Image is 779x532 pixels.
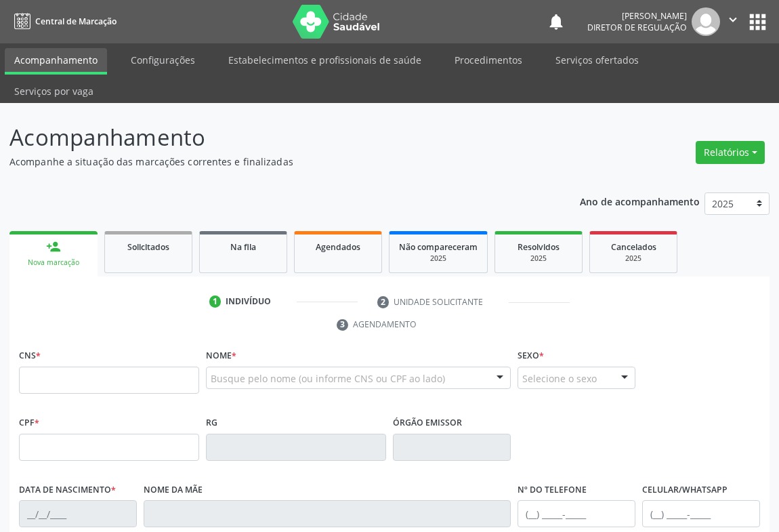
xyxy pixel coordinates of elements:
[692,7,720,36] img: img
[230,241,256,253] span: Na fila
[696,141,765,164] button: Relatórios
[211,371,445,386] span: Busque pelo nome (ou informe CNS ou CPF ao lado)
[9,121,541,155] p: Acompanhamento
[121,48,205,72] a: Configurações
[144,480,203,501] label: Nome da mãe
[206,346,236,367] label: Nome
[35,16,117,27] span: Central de Marcação
[522,371,597,386] span: Selecione o sexo
[587,22,687,33] span: Diretor de regulação
[518,500,635,527] input: (__) _____-_____
[19,346,41,367] label: CNS
[642,500,760,527] input: (__) _____-_____
[399,241,478,253] span: Não compareceram
[587,10,687,22] div: [PERSON_NAME]
[746,10,770,34] button: apps
[19,413,39,434] label: CPF
[316,241,360,253] span: Agendados
[445,48,532,72] a: Procedimentos
[399,253,478,264] div: 2025
[518,480,587,501] label: Nº do Telefone
[127,241,169,253] span: Solicitados
[599,253,667,264] div: 2025
[547,12,566,31] button: notifications
[209,295,222,308] div: 1
[19,480,116,501] label: Data de nascimento
[580,192,700,209] p: Ano de acompanhamento
[642,480,728,501] label: Celular/WhatsApp
[725,12,740,27] i: 
[5,79,103,103] a: Serviços por vaga
[219,48,431,72] a: Estabelecimentos e profissionais de saúde
[546,48,648,72] a: Serviços ofertados
[226,295,271,308] div: Indivíduo
[518,346,544,367] label: Sexo
[19,500,137,527] input: __/__/____
[720,7,746,36] button: 
[393,413,462,434] label: Órgão emissor
[518,241,560,253] span: Resolvidos
[19,258,88,268] div: Nova marcação
[611,241,656,253] span: Cancelados
[9,155,541,169] p: Acompanhe a situação das marcações correntes e finalizadas
[5,48,107,75] a: Acompanhamento
[46,239,61,254] div: person_add
[9,10,117,33] a: Central de Marcação
[206,413,217,434] label: RG
[505,253,572,264] div: 2025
